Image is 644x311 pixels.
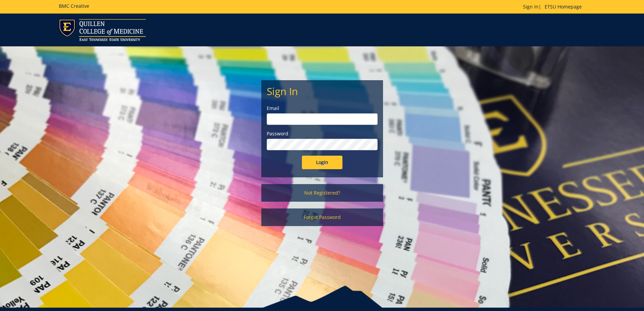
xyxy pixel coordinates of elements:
p: | [523,3,585,10]
a: Forgot Password [261,208,383,226]
h2: Sign In [267,86,378,97]
a: Sign In [523,3,539,10]
a: ETSU Homepage [541,3,585,10]
a: Not Registered? [261,184,383,202]
input: Login [302,156,342,169]
h5: BMC Creative [59,3,89,8]
label: Email [267,105,378,112]
label: Password [267,130,378,137]
img: ETSU logo [59,19,146,41]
